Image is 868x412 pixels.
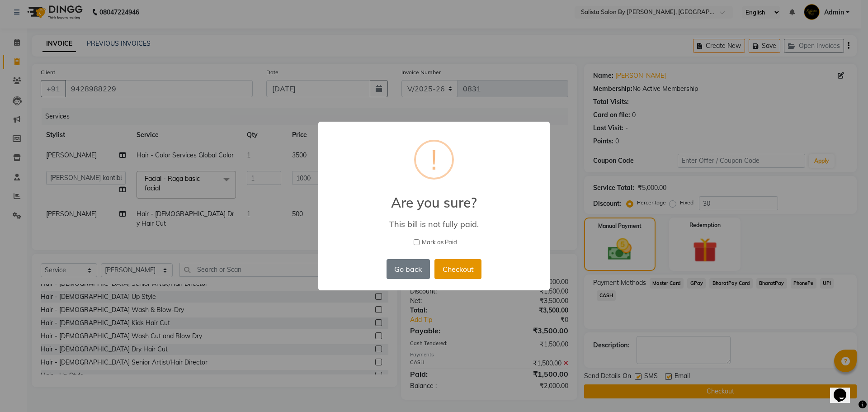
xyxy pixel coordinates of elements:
[434,259,481,279] button: Checkout
[414,239,420,245] input: Mark as Paid
[331,219,537,229] div: This bill is not fully paid.
[318,184,550,211] h2: Are you sure?
[431,142,437,178] div: !
[830,376,859,403] iframe: chat widget
[422,238,457,247] span: Mark as Paid
[387,259,430,279] button: Go back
